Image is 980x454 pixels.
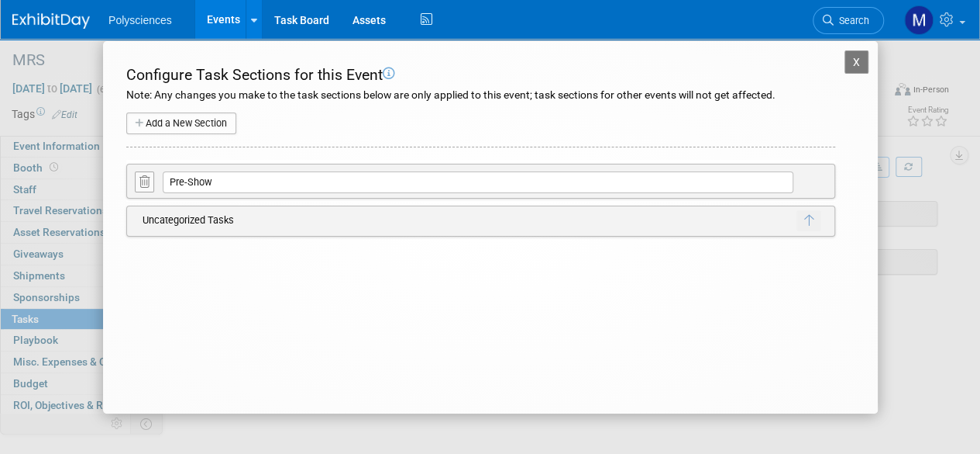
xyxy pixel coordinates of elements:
i: Delete Section [139,176,150,188]
button: Add a New Section [126,113,236,134]
div: Note: Any changes you make to the task sections below are only applied to this event; task sectio... [126,85,835,102]
img: Marketing Polysciences [904,5,934,35]
img: ExhibitDay [12,13,90,29]
i: Move uncategorized tasks to the top [804,214,813,227]
td: Uncategorized Tasks [135,210,796,231]
span: Search [834,15,869,26]
span: Polysciences [108,14,172,26]
button: X [844,50,869,74]
div: Configure Task Sections for this Event [126,64,835,86]
input: Enter section name [163,172,793,193]
a: Search [813,7,884,34]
